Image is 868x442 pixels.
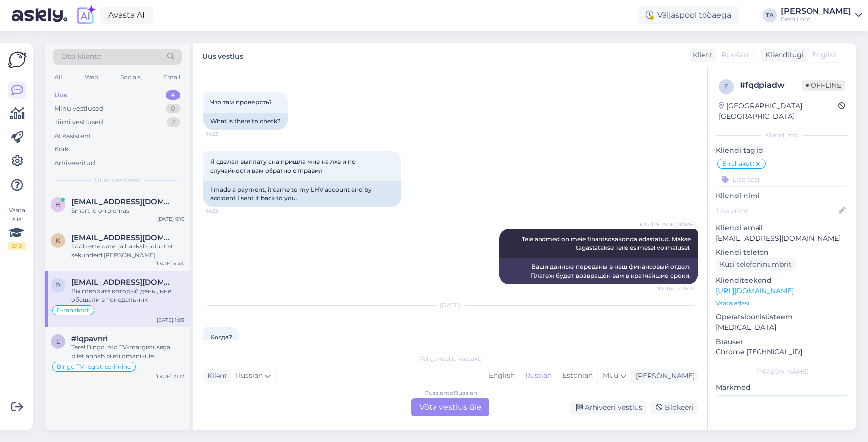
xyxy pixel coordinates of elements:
div: Võta vestlus üle [411,398,489,416]
div: Russian to Russian [424,389,477,397]
div: [DATE] 9:16 [157,215,184,223]
input: Lisa tag [716,172,848,187]
span: Russian [236,370,263,381]
span: K [56,237,60,244]
div: [PERSON_NAME] [781,7,851,15]
div: Kliendi info [716,131,848,140]
div: TA [763,8,777,22]
span: E-rahakott [57,307,89,313]
div: 0 [166,104,180,114]
div: Klient [689,50,713,60]
p: [MEDICAL_DATA] [716,322,848,333]
div: Russian [520,368,557,383]
div: Vaata siia [8,206,26,250]
p: Kliendi email [716,223,848,233]
p: Kliendi nimi [716,191,848,201]
div: [DATE] [203,301,698,310]
div: English [484,368,520,383]
div: What is there to check? [203,113,288,130]
span: h [55,201,60,208]
label: Uus vestlus [202,49,243,62]
a: [PERSON_NAME]Eesti Loto [781,7,862,23]
input: Lisa nimi [716,205,837,216]
span: Otsi kliente [61,51,101,62]
p: Märkmed [716,382,848,393]
div: Arhiveeritud [54,158,95,168]
span: Что там проверять? [210,98,272,106]
div: Ваши данные переданы в наш финансовый отдел. Платеж будет возвращён вам в кратчайшие сроки. [499,258,698,284]
div: 2 / 3 [8,242,26,250]
div: Küsi telefoninumbrit [716,258,796,271]
span: Nähtud ✓ 16:32 [656,285,695,292]
span: Teie andmed on meie finantsosakonda edastatud. Makse tagastatakse Teile esimesel võimalusel. [522,235,692,251]
p: Kliendi telefon [716,247,848,258]
div: [DATE] 1:03 [157,316,184,324]
div: Socials [118,71,143,84]
div: Valige keel ja vastake [203,354,698,363]
div: Вы говорите который день , мне обещали в понедельник [71,287,184,304]
div: I made a payment, it came to my LHV account and by accident I sent it back to you. [203,181,401,207]
span: Когда? [210,333,232,341]
a: [URL][DOMAIN_NAME] [716,286,794,295]
p: [EMAIL_ADDRESS][DOMAIN_NAME] [716,233,848,244]
span: English [812,50,838,60]
p: Klienditeekond [716,275,848,286]
img: Askly Logo [8,50,27,69]
span: 14:26 [206,207,243,215]
img: explore-ai [75,5,96,26]
div: Email [162,71,182,84]
span: Muu [603,371,618,380]
div: 2 [167,117,180,127]
p: Vaata edasi ... [716,299,848,308]
div: AI Assistent [54,131,91,141]
span: herhelimets@gmail.com [71,197,174,206]
div: All [53,71,64,84]
span: dmitrinem@gmail.com [71,278,174,287]
div: Väljaspool tööaega [638,6,739,24]
div: Estonian [557,368,597,383]
span: Я сделал выплату она пришла мне на лхв и по случайности вам обратно отправил [210,158,357,174]
div: [PERSON_NAME] [716,367,848,376]
div: [PERSON_NAME] [632,371,695,381]
div: Eesti Loto [781,15,851,23]
div: Klienditugi [761,50,804,60]
span: Uued vestlused [95,176,141,185]
div: Lööb ette ootel ja hakkab minutist sekundeid [PERSON_NAME]. [71,242,184,260]
span: l [56,338,60,345]
span: Kuutandres8@gmail.com [71,233,174,242]
span: Russian [721,50,748,60]
a: Avasta AI [100,7,153,24]
div: Uus [54,90,67,100]
span: 14:25 [206,130,243,138]
span: E-rahakott [722,161,755,167]
p: Brauser [716,337,848,347]
div: [DATE] 5:44 [155,260,184,267]
span: Offline [802,80,845,91]
span: f [724,83,728,90]
p: Operatsioonisüsteem [716,312,848,322]
div: Blokeeri [650,401,698,414]
div: Tere! Bingo loto TV-märgistusega pilet annab pileti omanikule võimaluse osaleda stuudiomängu kand... [71,343,184,361]
span: d [55,281,60,289]
span: Kille [PERSON_NAME] [640,221,695,228]
span: #lqpavnri [71,334,108,343]
div: Web [83,71,100,84]
div: Minu vestlused [54,104,104,114]
div: 4 [166,90,180,100]
div: Smart id on olemas [71,206,184,215]
p: Kliendi tag'id [716,146,848,156]
div: Kõik [54,145,69,154]
div: Arhiveeri vestlus [570,401,646,414]
div: Klient [203,371,227,381]
span: Bingo TV registreerimine [57,364,131,370]
div: [DATE] 21:12 [155,373,184,380]
p: Chrome [TECHNICAL_ID] [716,347,848,357]
div: Tiimi vestlused [54,117,103,127]
div: [GEOGRAPHIC_DATA], [GEOGRAPHIC_DATA] [719,101,838,122]
div: # fqdpiadw [740,79,802,91]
